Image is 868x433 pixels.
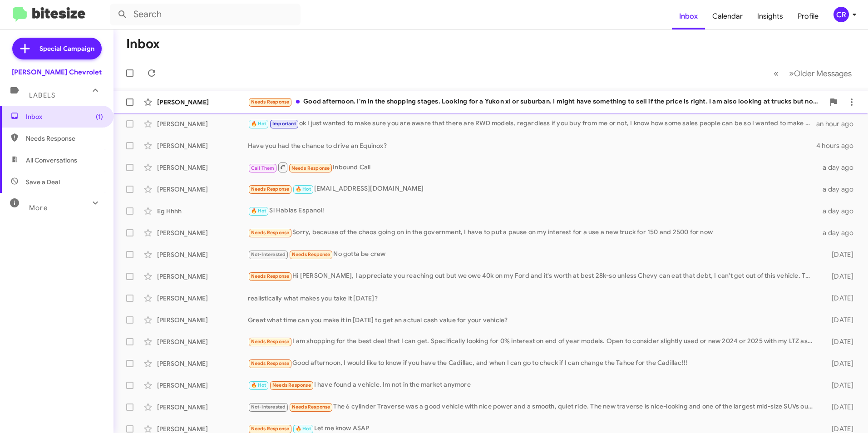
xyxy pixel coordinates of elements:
button: Next [784,64,857,83]
span: 🔥 Hot [251,382,266,388]
span: More [29,204,48,212]
span: Needs Response [251,230,290,236]
div: [PERSON_NAME] [157,337,248,346]
div: No gotta be crew [248,249,817,260]
div: a day ago [817,207,861,216]
div: Great what time can you make it in [DATE] to get an actual cash value for your vehicle? [248,315,817,325]
a: Special Campaign [12,38,102,59]
span: Needs Response [251,360,290,366]
div: Good afternoon, I would like to know if you have the Cadillac, and when I can go to check if I ca... [248,358,817,369]
span: Needs Response [251,99,290,105]
div: I have found a vehicle. Im not in the market anymore [248,380,817,390]
a: Inbox [672,3,705,30]
div: a day ago [817,185,861,194]
span: Needs Response [291,165,330,171]
div: a day ago [817,163,861,172]
input: Search [110,4,301,25]
div: Inbound Call [248,162,817,173]
div: [PERSON_NAME] [157,294,248,303]
span: Important [272,121,296,127]
div: [DATE] [817,315,861,325]
button: CR [826,7,858,22]
div: Si Hablas Espanol! [248,206,817,216]
span: Needs Response [251,186,290,192]
h1: Inbox [126,37,160,51]
div: [PERSON_NAME] [157,315,248,325]
span: Labels [29,91,55,99]
span: All Conversations [26,156,77,165]
span: Needs Response [292,251,330,257]
span: Older Messages [794,69,852,79]
span: Special Campaign [39,44,94,53]
span: Call Them [251,165,275,171]
div: [DATE] [817,359,861,368]
span: Needs Response [292,404,330,410]
div: [DATE] [817,294,861,303]
div: Have you had the chance to drive an Equinox? [248,141,816,150]
span: Not-Interested [251,404,286,410]
div: 4 hours ago [816,141,861,150]
span: 🔥 Hot [296,186,311,192]
div: [PERSON_NAME] [157,403,248,412]
span: 🔥 Hot [251,121,266,127]
div: [PERSON_NAME] [157,250,248,259]
div: [PERSON_NAME] [157,272,248,281]
span: Not-Interested [251,251,286,257]
nav: Page navigation example [769,64,857,83]
div: [PERSON_NAME] [157,381,248,390]
span: » [789,68,794,79]
span: « [774,68,779,79]
div: realistically what makes you take it [DATE]? [248,294,817,303]
div: [PERSON_NAME] [157,98,248,107]
div: an hour ago [816,119,861,128]
div: [PERSON_NAME] Chevrolet [12,68,102,77]
span: Needs Response [251,426,290,432]
div: [PERSON_NAME] [157,163,248,172]
div: a day ago [817,228,861,237]
span: Needs Response [272,382,311,388]
div: I am shopping for the best deal that I can get. Specifically looking for 0% interest on end of ye... [248,336,817,347]
div: [PERSON_NAME] [157,141,248,150]
span: (1) [96,112,103,121]
div: [PERSON_NAME] [157,228,248,237]
div: [DATE] [817,337,861,346]
div: [DATE] [817,250,861,259]
div: [EMAIL_ADDRESS][DOMAIN_NAME] [248,184,817,194]
div: [PERSON_NAME] [157,185,248,194]
div: The 6 cylinder Traverse was a good vehicle with nice power and a smooth, quiet ride. The new trav... [248,402,817,412]
a: Calendar [705,3,750,30]
div: Good afternoon. I'm in the shopping stages. Looking for a Yukon xl or suburban. I might have some... [248,97,824,107]
div: [PERSON_NAME] [157,119,248,128]
div: Sorry, because of the chaos going on in the government, I have to put a pause on my interest for ... [248,227,817,238]
a: Insights [750,3,790,30]
button: Previous [768,64,784,83]
span: Needs Response [251,339,290,344]
div: [DATE] [817,272,861,281]
span: Needs Response [26,134,103,143]
div: CR [833,7,849,22]
span: Save a Deal [26,177,60,187]
div: ok I just wanted to make sure you are aware that there are RWD models, regardless if you buy from... [248,118,816,129]
a: Profile [790,3,826,30]
div: [DATE] [817,403,861,412]
div: [DATE] [817,381,861,390]
div: Hi [PERSON_NAME], I appreciate you reaching out but we owe 40k on my Ford and it's worth at best ... [248,271,817,281]
div: Eg Hhhh [157,207,248,216]
span: 🔥 Hot [296,426,311,432]
span: Inbox [26,112,103,121]
div: [PERSON_NAME] [157,359,248,368]
span: Needs Response [251,273,290,279]
span: 🔥 Hot [251,208,266,214]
